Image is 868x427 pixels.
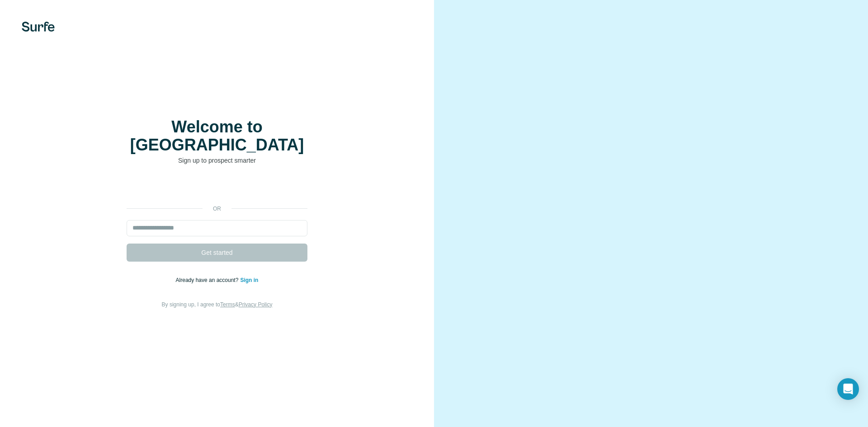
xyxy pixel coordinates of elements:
[176,277,241,283] span: Already have an account?
[203,205,231,213] p: or
[837,378,859,400] div: Open Intercom Messenger
[122,178,312,198] iframe: Sign in with Google Button
[127,118,307,154] h1: Welcome to [GEOGRAPHIC_DATA]
[127,156,307,165] p: Sign up to prospect smarter
[22,22,55,32] img: Surfe's logo
[239,301,273,308] a: Privacy Policy
[240,277,258,283] a: Sign in
[220,301,235,308] a: Terms
[162,301,273,308] span: By signing up, I agree to &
